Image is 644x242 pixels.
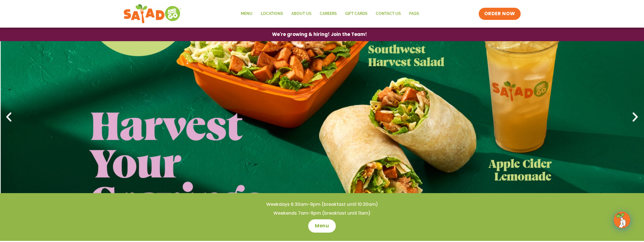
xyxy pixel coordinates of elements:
[315,223,329,229] span: Menu
[479,8,521,20] a: ORDER NOW
[237,7,257,20] a: Menu
[237,7,423,20] nav: Menu
[405,7,423,20] a: FAQs
[11,210,633,216] h4: Weekends 7am-9pm (breakfast until 11am)
[341,7,372,20] a: GIFT CARDS
[257,7,287,20] a: Locations
[372,7,405,20] a: Contact Us
[264,28,375,41] a: We're growing & hiring! Join the Team!
[11,201,633,207] h4: Weekdays 6:30am-9pm (breakfast until 10:30am)
[614,212,630,228] img: wpChatIcon
[484,10,515,17] span: ORDER NOW
[316,7,341,20] a: Careers
[287,7,316,20] a: About Us
[308,219,336,233] a: Menu
[272,32,367,37] span: We're growing & hiring! Join the Team!
[123,3,182,25] img: new-SAG-logo-768×292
